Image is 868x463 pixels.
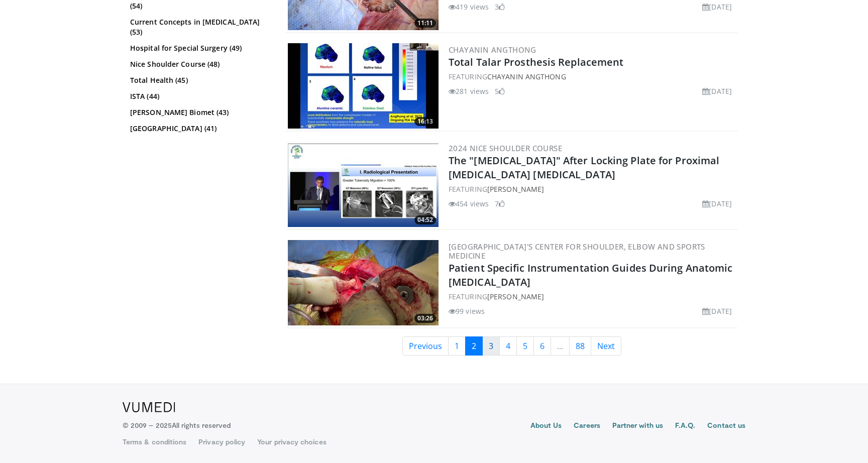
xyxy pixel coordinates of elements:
div: FEATURING [449,71,736,82]
a: Next [591,336,621,356]
span: 04:52 [414,215,436,224]
li: 454 views [449,198,489,209]
a: 1 [448,336,466,356]
a: 03:26 [288,240,439,325]
a: Current Concepts in [MEDICAL_DATA] (53) [130,17,268,37]
p: © 2009 – 2025 [123,420,231,430]
a: 6 [533,336,551,356]
a: Hospital for Special Surgery (49) [130,43,268,53]
a: The "[MEDICAL_DATA]" After Locking Plate for Proximal [MEDICAL_DATA] [MEDICAL_DATA] [449,154,719,181]
a: 16:13 [288,43,439,129]
a: Chayanin Angthong [487,72,566,81]
a: 04:52 [288,142,439,227]
a: Patient Specific Instrumentation Guides During Anatomic [MEDICAL_DATA] [449,261,733,289]
a: Partner with us [612,420,663,432]
img: e5b3b04a-7579-4678-ac75-bec7ef09d9fd.300x170_q85_crop-smart_upscale.jpg [288,43,439,129]
img: 44e074cb-57f2-42db-a96c-722518fc92a7.300x170_q85_crop-smart_upscale.jpg [288,240,439,325]
a: [PERSON_NAME] Biomet (43) [130,107,268,118]
span: All rights reserved [172,421,231,429]
a: Privacy policy [198,437,245,447]
a: 88 [569,336,591,356]
a: 3 [482,336,500,356]
li: [DATE] [702,306,732,316]
a: Careers [574,420,600,432]
div: FEATURING [449,291,736,302]
div: FEATURING [449,184,736,194]
a: Previous [402,336,449,356]
span: 03:26 [414,314,436,323]
a: [GEOGRAPHIC_DATA] (41) [130,124,268,134]
a: Nice Shoulder Course (48) [130,59,268,69]
li: [DATE] [702,198,732,209]
li: 3 [495,2,505,12]
img: VuMedi Logo [123,402,175,412]
li: 99 views [449,306,485,316]
a: [PERSON_NAME] [487,292,544,301]
li: 5 [495,86,505,96]
nav: Search results pages [286,336,738,356]
a: Contact us [707,420,745,432]
a: F.A.Q. [675,420,695,432]
a: About Us [530,420,562,432]
li: [DATE] [702,86,732,96]
a: Chayanin Angthong [449,45,536,55]
a: 2 [465,336,483,356]
span: 11:11 [414,19,436,28]
li: 419 views [449,2,489,12]
a: Total Talar Prosthesis Replacement [449,55,623,69]
a: 4 [499,336,517,356]
li: 281 views [449,86,489,96]
li: 7 [495,198,505,209]
span: 16:13 [414,117,436,126]
a: ISTA (44) [130,91,268,101]
a: 5 [516,336,534,356]
img: 04961c1c-8015-4044-bbbd-67b3d83bf5ef.300x170_q85_crop-smart_upscale.jpg [288,142,439,227]
li: [DATE] [702,2,732,12]
a: Total Health (45) [130,75,268,85]
a: Terms & conditions [123,437,186,447]
a: [PERSON_NAME] [487,184,544,194]
a: Your privacy choices [257,437,326,447]
a: [GEOGRAPHIC_DATA]'s Center for Shoulder, Elbow and Sports Medicine [449,242,705,261]
a: 2024 Nice Shoulder Course [449,143,562,153]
